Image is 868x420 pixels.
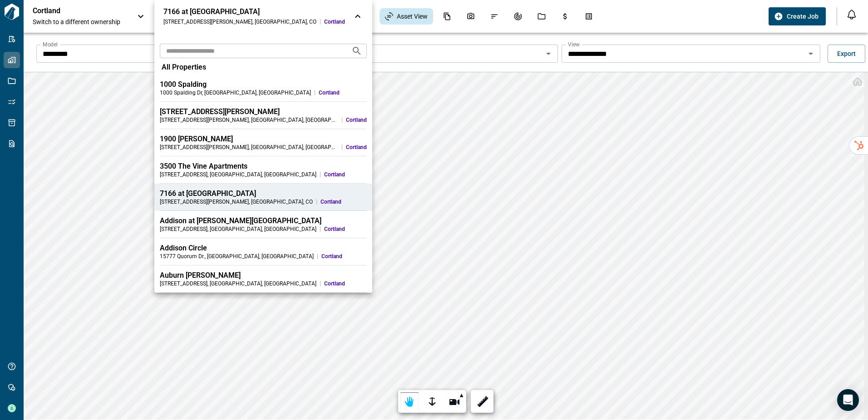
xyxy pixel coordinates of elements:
div: 7166 at [GEOGRAPHIC_DATA] [160,189,367,198]
span: Cortland [321,253,367,260]
div: 7166 at [GEOGRAPHIC_DATA] [163,7,345,16]
div: [STREET_ADDRESS][PERSON_NAME] , [GEOGRAPHIC_DATA] , CO [163,18,316,25]
span: All Properties [162,63,206,72]
span: Cortland [324,171,367,178]
div: 1000 Spalding Dr , [GEOGRAPHIC_DATA] , [GEOGRAPHIC_DATA] [160,89,311,96]
div: [STREET_ADDRESS][PERSON_NAME] [160,107,367,116]
div: [STREET_ADDRESS][PERSON_NAME] , [GEOGRAPHIC_DATA] , [GEOGRAPHIC_DATA] [160,116,338,124]
div: [STREET_ADDRESS] , [GEOGRAPHIC_DATA] , [GEOGRAPHIC_DATA] [160,225,316,233]
div: [STREET_ADDRESS][PERSON_NAME] , [GEOGRAPHIC_DATA] , CO [160,198,313,205]
div: [STREET_ADDRESS] , [GEOGRAPHIC_DATA] , [GEOGRAPHIC_DATA] [160,171,316,178]
div: [STREET_ADDRESS][PERSON_NAME] , [GEOGRAPHIC_DATA] , [GEOGRAPHIC_DATA] [160,144,338,151]
span: Cortland [324,225,367,233]
div: 15777 Quorum Dr. , [GEOGRAPHIC_DATA] , [GEOGRAPHIC_DATA] [160,253,314,260]
div: 1900 [PERSON_NAME] [160,135,367,144]
div: Open Intercom Messenger [837,389,859,411]
span: Cortland [319,89,367,96]
div: Auburn [PERSON_NAME] [160,271,367,280]
span: Cortland [346,116,367,124]
span: Cortland [346,144,367,151]
span: Cortland [324,18,345,25]
button: Search projects [348,42,366,60]
span: Cortland [321,198,367,205]
div: [STREET_ADDRESS] , [GEOGRAPHIC_DATA] , [GEOGRAPHIC_DATA] [160,280,316,287]
div: 3500 The Vine Apartments [160,162,367,171]
div: Addison at [PERSON_NAME][GEOGRAPHIC_DATA] [160,216,367,225]
div: Addison Circle [160,244,367,253]
div: 1000 Spalding [160,80,367,89]
span: Cortland [324,280,367,287]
